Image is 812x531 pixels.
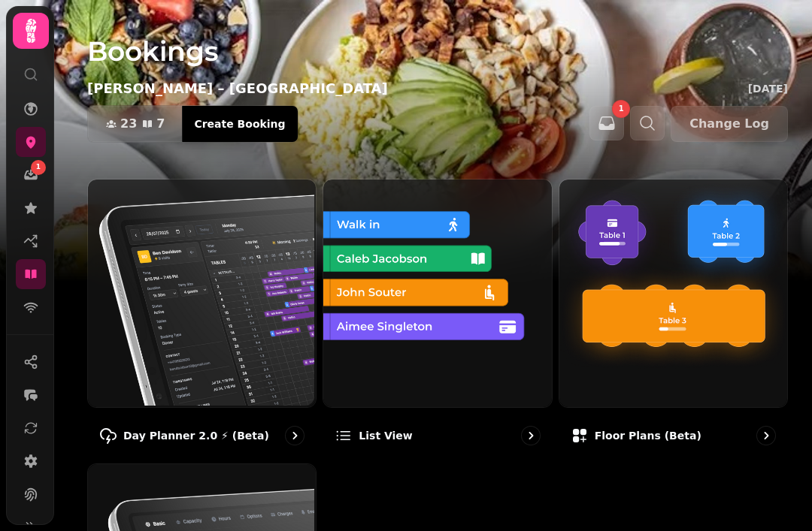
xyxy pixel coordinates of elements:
[123,428,269,443] p: Day Planner 2.0 ⚡ (Beta)
[671,106,788,142] button: Change Log
[759,428,774,443] svg: go to
[182,106,297,142] button: Create Booking
[558,178,786,406] img: Floor Plans (beta)
[36,162,41,173] span: 1
[87,179,317,457] a: Day Planner 2.0 ⚡ (Beta)Day Planner 2.0 ⚡ (Beta)
[16,160,46,190] a: 1
[287,428,302,443] svg: go to
[194,119,285,129] span: Create Booking
[88,106,183,142] button: 237
[523,428,538,443] svg: go to
[87,78,388,99] p: [PERSON_NAME] – [GEOGRAPHIC_DATA]
[120,118,137,130] span: 23
[86,178,314,406] img: Day Planner 2.0 ⚡ (Beta)
[359,428,412,443] p: List view
[322,178,550,406] img: List view
[323,179,552,457] a: List viewList view
[595,428,701,443] p: Floor Plans (beta)
[156,118,165,130] span: 7
[619,105,624,113] span: 1
[689,118,769,130] span: Change Log
[559,179,788,457] a: Floor Plans (beta)Floor Plans (beta)
[748,81,788,96] p: [DATE]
